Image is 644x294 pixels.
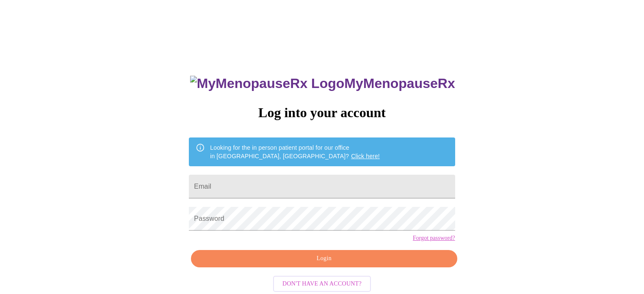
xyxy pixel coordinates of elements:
span: Don't have an account? [282,279,362,289]
button: Don't have an account? [273,276,371,292]
a: Don't have an account? [271,279,373,286]
h3: MyMenopauseRx [190,76,455,91]
a: Click here! [351,153,380,159]
span: Login [201,253,447,264]
img: MyMenopauseRx Logo [190,76,344,91]
div: Looking for the in person patient portal for our office in [GEOGRAPHIC_DATA], [GEOGRAPHIC_DATA]? [210,140,380,164]
h3: Log into your account [189,105,455,121]
button: Login [191,250,457,267]
a: Forgot password? [413,235,455,242]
